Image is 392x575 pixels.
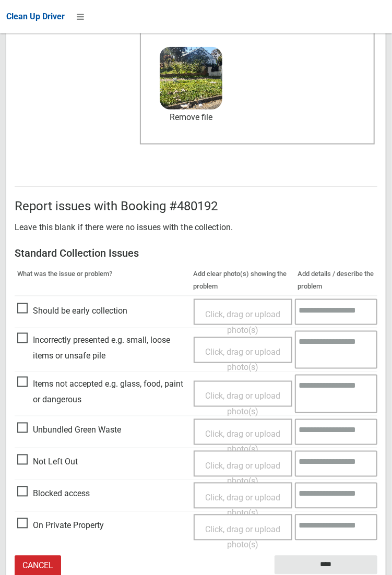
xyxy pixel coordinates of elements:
[6,9,65,25] a: Clean Up Driver
[17,377,188,408] span: Items not accepted e.g. glass, food, paint or dangerous
[205,429,280,455] span: Click, drag or upload photo(s)
[205,493,280,519] span: Click, drag or upload photo(s)
[160,110,222,125] a: Remove file
[17,454,78,470] span: Not Left Out
[191,265,295,296] th: Add clear photo(s) showing the problem
[17,333,188,364] span: Incorrectly presented e.g. small, loose items or unsafe pile
[205,309,280,335] span: Click, drag or upload photo(s)
[17,303,127,319] span: Should be early collection
[15,247,377,259] h3: Standard Collection Issues
[205,391,280,417] span: Click, drag or upload photo(s)
[15,220,377,235] p: Leave this blank if there were no issues with the collection.
[205,348,280,373] span: Click, drag or upload photo(s)
[6,11,65,21] span: Clean Up Driver
[205,525,280,550] span: Click, drag or upload photo(s)
[295,265,377,296] th: Add details / describe the problem
[17,486,90,502] span: Blocked access
[205,461,280,487] span: Click, drag or upload photo(s)
[17,423,121,438] span: Unbundled Green Waste
[15,265,191,296] th: What was the issue or problem?
[17,518,104,534] span: On Private Property
[15,199,377,213] h2: Report issues with Booking #480192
